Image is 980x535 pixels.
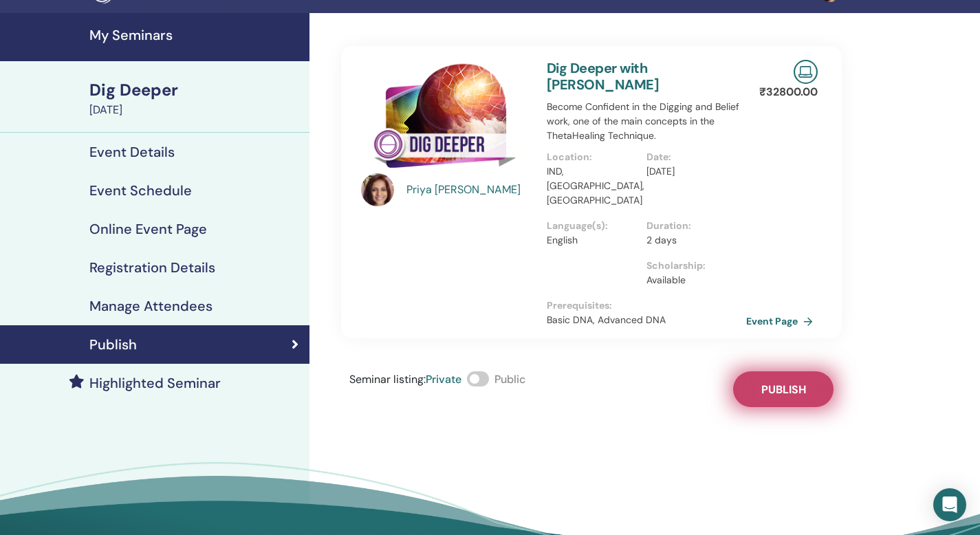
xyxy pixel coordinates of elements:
[646,273,738,287] p: Available
[89,336,137,353] h4: Publish
[646,150,738,164] p: Date :
[547,313,746,327] p: Basic DNA, Advanced DNA
[933,488,966,521] div: Open Intercom Messenger
[81,78,309,118] a: Dig Deeper[DATE]
[361,173,394,206] img: default.jpg
[746,311,818,331] a: Event Page
[547,298,746,313] p: Prerequisites :
[89,298,213,314] h4: Manage Attendees
[494,372,525,386] span: Public
[89,102,301,118] div: [DATE]
[547,150,638,164] p: Location :
[733,371,834,407] button: Publish
[89,78,301,102] div: Dig Deeper
[547,233,638,248] p: English
[759,84,818,100] p: ₹ 32800.00
[646,219,738,233] p: Duration :
[89,375,221,391] h4: Highlighted Seminar
[646,259,738,273] p: Scholarship :
[89,182,192,199] h4: Event Schedule
[646,164,738,179] p: [DATE]
[547,100,746,143] p: Become Confident in the Digging and Belief work, one of the main concepts in the ThetaHealing Tec...
[89,259,215,276] h4: Registration Details
[646,233,738,248] p: 2 days
[361,60,530,177] img: Dig Deeper
[89,221,207,237] h4: Online Event Page
[426,372,461,386] span: Private
[761,382,806,397] span: Publish
[547,164,638,208] p: IND, [GEOGRAPHIC_DATA], [GEOGRAPHIC_DATA]
[349,372,426,386] span: Seminar listing :
[547,59,659,94] a: Dig Deeper with [PERSON_NAME]
[794,60,818,84] img: Live Online Seminar
[89,27,301,43] h4: My Seminars
[89,144,175,160] h4: Event Details
[547,219,638,233] p: Language(s) :
[406,182,534,198] a: Priya [PERSON_NAME]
